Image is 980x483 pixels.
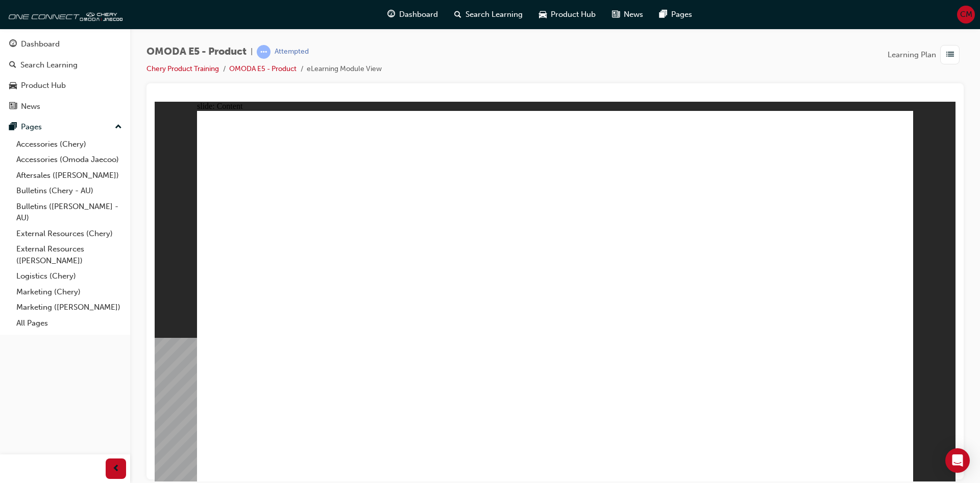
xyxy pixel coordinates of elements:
[21,101,40,112] div: News
[4,35,126,54] a: Dashboard
[4,118,126,136] button: Pages
[888,49,936,61] span: Learning Plan
[945,448,970,473] div: Open Intercom Messenger
[4,97,126,116] a: News
[112,463,120,475] span: prev-icon
[12,268,126,284] a: Logistics (Chery)
[465,9,523,20] span: Search Learning
[957,6,975,24] button: CM
[624,9,643,20] span: News
[12,226,126,242] a: External Resources (Chery)
[275,47,309,57] div: Attempted
[12,168,126,183] a: Aftersales ([PERSON_NAME])
[446,4,531,25] a: search-iconSearch Learning
[671,9,692,20] span: Pages
[539,8,547,21] span: car-icon
[12,241,126,268] a: External Resources ([PERSON_NAME])
[4,33,126,118] button: DashboardSearch LearningProduct HubNews
[21,80,66,91] div: Product Hub
[12,136,126,152] a: Accessories (Chery)
[387,8,395,21] span: guage-icon
[946,49,954,61] span: list-icon
[9,81,17,90] span: car-icon
[20,59,78,71] div: Search Learning
[251,46,253,58] span: |
[257,45,271,59] span: learningRecordVerb_ATTEMPT-icon
[531,4,604,25] a: car-iconProduct Hub
[12,199,126,226] a: Bulletins ([PERSON_NAME] - AU)
[9,61,16,70] span: search-icon
[888,45,964,64] button: Learning Plan
[612,8,620,21] span: news-icon
[4,76,126,95] a: Product Hub
[12,152,126,168] a: Accessories (Omoda Jaecoo)
[9,123,17,132] span: pages-icon
[9,40,17,49] span: guage-icon
[115,121,122,134] span: up-icon
[659,8,667,21] span: pages-icon
[5,4,122,25] img: oneconnect
[651,4,700,25] a: pages-iconPages
[229,64,297,73] a: OMODA E5 - Product
[551,9,596,20] span: Product Hub
[12,183,126,199] a: Bulletins (Chery - AU)
[960,9,972,20] span: CM
[12,300,126,315] a: Marketing ([PERSON_NAME])
[146,64,219,73] a: Chery Product Training
[21,121,42,133] div: Pages
[4,56,126,75] a: Search Learning
[604,4,651,25] a: news-iconNews
[399,9,438,20] span: Dashboard
[21,38,60,50] div: Dashboard
[454,8,461,21] span: search-icon
[9,102,17,111] span: news-icon
[146,46,247,58] span: OMODA E5 - Product
[12,315,126,331] a: All Pages
[307,63,382,75] li: eLearning Module View
[379,4,446,25] a: guage-iconDashboard
[12,284,126,300] a: Marketing (Chery)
